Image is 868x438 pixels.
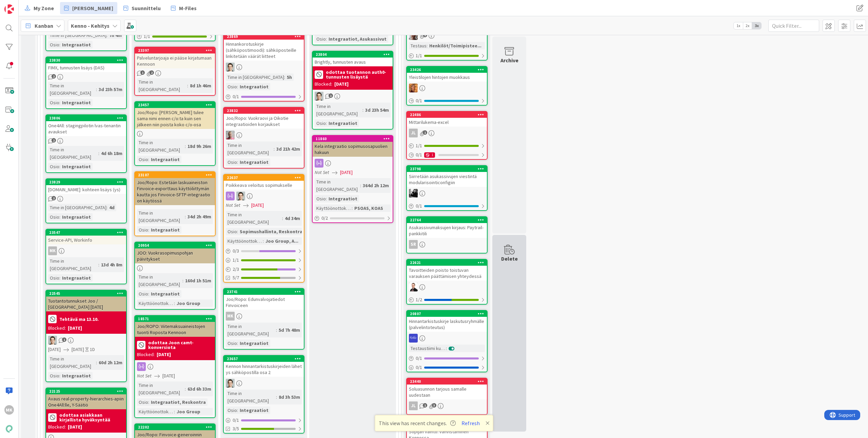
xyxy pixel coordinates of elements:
[46,229,126,236] div: 23547
[52,196,56,200] span: 2
[407,334,487,343] div: RS
[46,179,126,185] div: 23829
[48,246,57,255] div: MK
[48,204,106,211] div: Time in [GEOGRAPHIC_DATA]
[135,32,215,41] div: 1/1
[46,290,126,311] div: 22545Tuotantotunnukset Joo / [GEOGRAPHIC_DATA] [DATE]
[60,2,117,14] a: [PERSON_NAME]
[138,103,215,107] div: 23457
[407,354,487,363] div: 0/1
[224,379,304,388] div: TT
[226,158,237,166] div: Osio
[226,323,276,337] div: Time in [GEOGRAPHIC_DATA]
[226,83,237,90] div: Osio
[135,102,215,129] div: 23457Joo/Ropo: [PERSON_NAME] tulee sama nimi ennen c/o:ta kuin sen jälkeen niin poista koko c/o-osa
[96,86,97,93] span: :
[410,67,487,72] div: 23426
[46,336,126,345] div: TT
[48,325,66,332] div: Blocked:
[237,228,238,235] span: :
[275,145,302,153] div: 3d 21h 42m
[150,70,154,75] span: 2
[99,150,124,157] div: 4d 6h 18m
[283,215,302,222] div: 4d 34m
[60,163,93,170] div: Integraatiot
[137,226,148,234] div: Osio
[428,42,483,49] div: Henkilöt/Toimipistee...
[313,136,393,157] div: 11860Kela integraatio sopimusosapuolien hakuun
[224,416,304,424] div: 0/1
[226,73,284,81] div: Time in [GEOGRAPHIC_DATA]
[315,195,326,202] div: Osio
[326,119,327,127] span: :
[107,204,116,211] div: 4d
[326,195,327,202] span: :
[407,295,487,304] div: 1/2
[752,22,761,29] span: 3x
[224,63,304,71] div: TT
[407,96,487,105] div: 0/1
[226,228,237,235] div: Osio
[284,73,285,81] span: :
[48,274,59,282] div: Osio
[274,145,275,153] span: :
[135,316,215,337] div: 18571Joo/ROPO: Viitemaksuaineistojen tuonti Roposta Kennoon
[407,311,487,317] div: 20807
[138,316,215,321] div: 18571
[427,42,428,49] span: :
[224,289,304,310] div: 23741Joo/Ropo: Edunvalvojatiedot Finvoiceen
[233,247,239,255] span: 0 / 3
[60,274,93,282] div: Integraatiot
[407,217,487,238] div: 22764Asukassivumaksujen kirjaus: Paytrail-pankkitili
[137,209,185,224] div: Time in [GEOGRAPHIC_DATA]
[407,266,487,281] div: Tavoitteiden poisto toistuvan varauksen päättämisen yhteydessä
[409,129,418,137] div: JL
[46,63,126,72] div: FIMX, tunnusten lisäys (DAS)
[46,290,126,297] div: 22545
[226,312,235,321] div: MK
[138,48,215,53] div: 23397
[226,141,274,156] div: Time in [GEOGRAPHIC_DATA]
[407,67,487,82] div: 23426Yleistilojen hintojen muokkaus
[107,31,123,39] div: 7h 4m
[352,204,353,212] span: :
[167,2,201,14] a: M-Files
[227,289,304,294] div: 23741
[148,156,149,163] span: :
[148,290,149,298] span: :
[353,204,385,212] div: PSOAS, KOAS
[99,261,124,268] div: 13d 4h 8m
[226,379,235,388] img: TT
[233,274,239,281] span: 5/7
[416,97,422,104] span: 0 / 1
[407,112,487,118] div: 22486
[263,237,264,245] span: :
[62,337,66,342] span: 1
[106,31,107,39] span: :
[407,73,487,82] div: Yleistilojen hintojen muokkaus
[46,236,126,244] div: Service-API, Workinfo
[224,114,304,129] div: Joo/Ropo: Vuokraovi ja Oikotie integraatioiden korjaukset
[410,112,487,117] div: 22486
[137,300,174,307] div: Käyttöönottokriittisyys
[137,273,182,288] div: Time in [GEOGRAPHIC_DATA]
[407,166,487,172] div: 23798
[409,345,446,352] div: Testaustiimi kurkkaa
[233,266,239,273] span: 2 / 3
[224,108,304,114] div: 23832
[407,67,487,73] div: 23426
[59,163,60,170] span: :
[768,20,819,32] input: Quick Filter...
[236,192,245,200] img: TT
[48,146,98,161] div: Time in [GEOGRAPHIC_DATA]
[313,142,393,157] div: Kela integraatio sopimusosapuolien hakuun
[313,51,393,66] div: 23804Brightly, tunnusten avaus
[46,185,126,194] div: [DOMAIN_NAME]: kohteen lisäys (ys)
[407,166,487,187] div: 23798Siirretään asukassivujen viestintä modularisointiconfigiin
[407,31,487,40] div: VH
[224,356,304,362] div: 23657
[340,169,353,176] span: [DATE]
[315,119,326,127] div: Osio
[186,143,213,150] div: 18d 9h 26m
[98,150,99,157] span: :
